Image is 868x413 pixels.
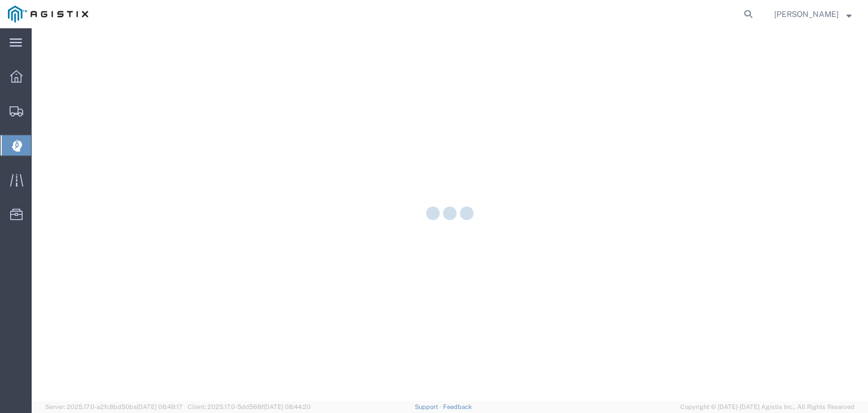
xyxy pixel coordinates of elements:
[680,402,854,412] span: Copyright © [DATE]-[DATE] Agistix Inc., All Rights Reserved
[443,403,472,410] a: Feedback
[774,8,839,20] span: Lorretta Ayala
[263,403,311,410] span: [DATE] 08:44:20
[45,403,183,410] span: Server: 2025.17.0-a2fc8bd50ba
[137,403,183,410] span: [DATE] 08:48:17
[8,6,88,23] img: logo
[188,403,311,410] span: Client: 2025.17.0-5dd568f
[774,7,852,21] button: [PERSON_NAME]
[415,403,443,410] a: Support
